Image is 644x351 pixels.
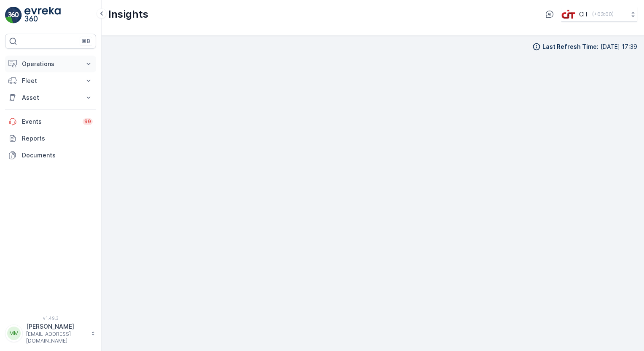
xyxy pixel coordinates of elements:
[108,8,148,21] p: Insights
[579,10,589,19] p: CIT
[22,151,93,160] p: Documents
[5,130,96,147] a: Reports
[5,147,96,164] a: Documents
[5,316,96,321] span: v 1.49.3
[5,113,96,130] a: Events99
[82,38,90,45] p: ⌘B
[24,7,61,24] img: logo_light-DOdMpM7g.png
[26,322,87,331] p: [PERSON_NAME]
[7,327,21,340] div: MM
[5,56,96,72] button: Operations
[561,10,576,19] img: cit-logo_pOk6rL0.png
[592,11,614,18] p: ( +03:00 )
[542,43,598,51] p: Last Refresh Time :
[22,93,79,102] p: Asset
[26,331,87,344] p: [EMAIL_ADDRESS][DOMAIN_NAME]
[5,72,96,89] button: Fleet
[5,7,22,24] img: logo
[22,77,79,85] p: Fleet
[22,117,78,126] p: Events
[561,7,637,22] button: CIT(+03:00)
[22,134,93,143] p: Reports
[601,43,637,51] p: [DATE] 17:39
[22,60,79,68] p: Operations
[5,322,96,344] button: MM[PERSON_NAME][EMAIL_ADDRESS][DOMAIN_NAME]
[84,118,91,125] p: 99
[5,89,96,106] button: Asset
